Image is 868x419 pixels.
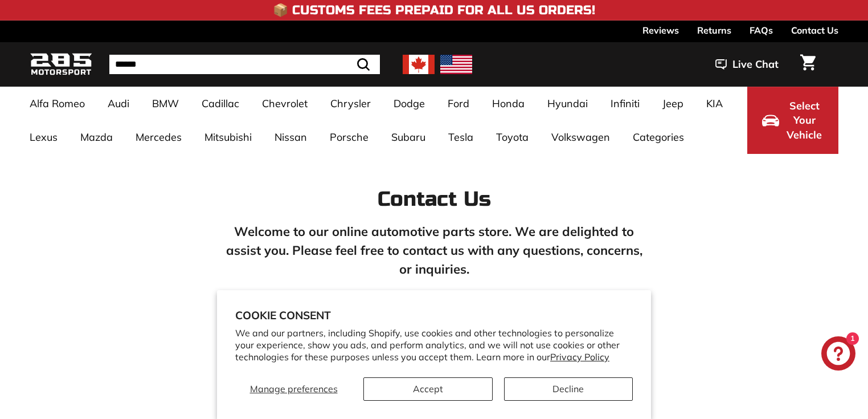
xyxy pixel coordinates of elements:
[437,120,485,154] a: Tesla
[651,87,695,120] a: Jeep
[750,21,773,40] a: FAQs
[540,120,621,154] a: Volkswagen
[550,351,609,363] a: Privacy Policy
[642,21,679,40] a: Reviews
[96,87,141,120] a: Audi
[318,120,380,154] a: Porsche
[18,87,96,120] a: Alfa Romeo
[599,87,651,120] a: Infiniti
[732,57,779,72] span: Live Chat
[223,188,645,211] h2: Contact Us
[235,377,352,401] button: Manage preferences
[190,87,251,120] a: Cadillac
[485,120,540,154] a: Toyota
[793,45,822,84] a: Cart
[141,87,190,120] a: BMW
[69,120,124,154] a: Mazda
[818,336,859,373] inbox-online-store-chat: Shopify online store chat
[697,21,731,40] a: Returns
[363,377,492,401] button: Accept
[481,87,536,120] a: Honda
[785,99,824,143] span: Select Your Vehicle
[621,120,695,154] a: Categories
[250,383,338,394] span: Manage preferences
[747,87,838,154] button: Select Your Vehicle
[380,120,437,154] a: Subaru
[251,87,319,120] a: Chevrolet
[701,50,793,79] button: Live Chat
[791,21,838,40] a: Contact Us
[382,87,436,120] a: Dodge
[18,120,69,154] a: Lexus
[273,3,595,17] h4: 📦 Customs Fees Prepaid for All US Orders!
[319,87,382,120] a: Chrysler
[263,120,318,154] a: Nissan
[109,55,380,74] input: Search
[235,327,633,363] p: We and our partners, including Shopify, use cookies and other technologies to personalize your ex...
[436,87,481,120] a: Ford
[223,222,645,279] p: Welcome to our online automotive parts store. We are delighted to assist you. Please feel free to...
[235,308,633,322] h2: Cookie consent
[504,377,633,401] button: Decline
[30,51,92,78] img: Logo_285_Motorsport_areodynamics_components
[695,87,734,120] a: KIA
[536,87,599,120] a: Hyundai
[193,120,263,154] a: Mitsubishi
[124,120,193,154] a: Mercedes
